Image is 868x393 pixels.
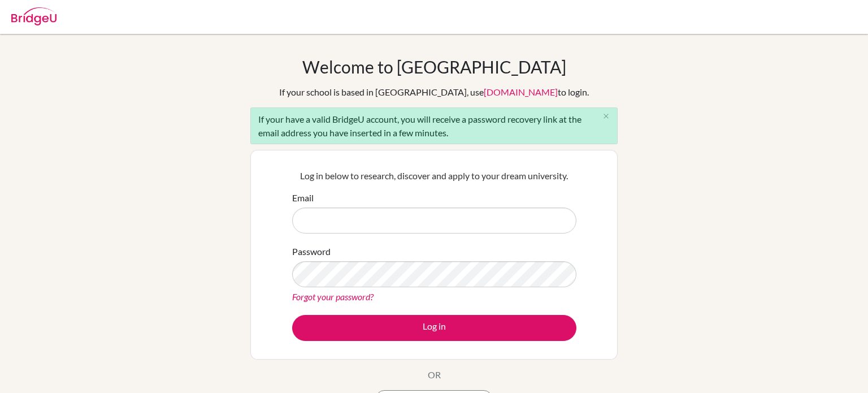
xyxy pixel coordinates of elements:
button: Log in [292,315,576,341]
p: OR [428,368,441,382]
label: Email [292,191,314,205]
div: If your school is based in [GEOGRAPHIC_DATA], use to login. [279,85,589,99]
button: Close [594,108,617,125]
label: Password [292,245,331,258]
a: Forgot your password? [292,291,374,302]
img: Bridge-U [11,7,57,25]
a: [DOMAIN_NAME] [484,87,558,97]
i: close [602,112,610,120]
div: If your have a valid BridgeU account, you will receive a password recovery link at the email addr... [250,107,618,144]
p: Log in below to research, discover and apply to your dream university. [292,169,576,183]
h1: Welcome to [GEOGRAPHIC_DATA] [302,57,566,77]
